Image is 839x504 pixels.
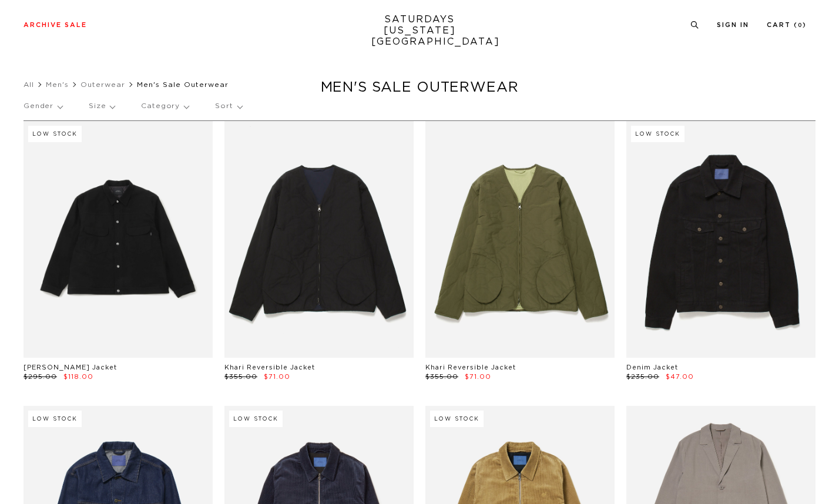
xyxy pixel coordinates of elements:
[798,23,803,28] small: 0
[224,374,257,380] span: $355.00
[215,93,241,120] p: Sort
[46,81,69,88] a: Men's
[89,93,115,120] p: Size
[224,364,315,371] a: Khari Reversible Jacket
[626,364,678,371] a: Denim Jacket
[28,411,82,427] div: Low Stock
[24,374,57,380] span: $295.00
[80,81,125,88] a: Outerwear
[24,81,34,88] a: All
[63,374,93,380] span: $118.00
[465,374,491,380] span: $71.00
[631,126,684,142] div: Low Stock
[141,93,189,120] p: Category
[371,14,468,48] a: SATURDAYS[US_STATE][GEOGRAPHIC_DATA]
[430,411,484,427] div: Low Stock
[137,81,229,88] span: Men's Sale Outerwear
[24,364,117,371] a: [PERSON_NAME] Jacket
[28,126,82,142] div: Low Stock
[767,22,807,28] a: Cart (0)
[24,93,62,120] p: Gender
[229,411,283,427] div: Low Stock
[717,22,749,28] a: Sign In
[626,374,659,380] span: $235.00
[264,374,290,380] span: $71.00
[24,22,87,28] a: Archive Sale
[666,374,694,380] span: $47.00
[425,374,458,380] span: $355.00
[425,364,516,371] a: Khari Reversible Jacket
